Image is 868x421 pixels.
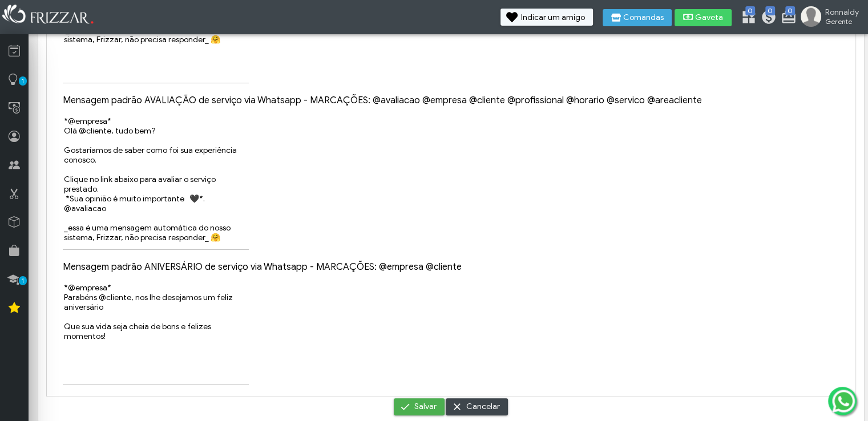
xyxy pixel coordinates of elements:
a: 0 [781,9,792,27]
span: 1 [19,76,27,86]
a: 0 [741,9,752,27]
img: whatsapp.png [830,387,857,415]
label: Mensagem padrão AVALIAÇÃO de serviço via Whatsapp - MARCAÇÕES: @avaliacao @empresa @cliente @prof... [63,95,702,106]
span: Cancelar [466,398,500,415]
button: Gaveta [675,9,732,26]
label: Mensagem padrão ANIVERSÁRIO de serviço via Whatsapp - MARCAÇÕES: @empresa @cliente [63,261,462,273]
span: Ronnaldy [825,7,859,17]
span: 0 [765,6,775,15]
button: Cancelar [446,398,508,415]
span: Gerente [825,17,859,26]
span: Comandas [623,14,664,22]
span: 0 [745,6,755,15]
button: Comandas [603,9,672,26]
span: Indicar um amigo [521,14,585,22]
span: Salvar [414,398,437,415]
textarea: *@empresa* Parabéns @cliente, nos lhe desejamos um feliz aniversário Que sua vida seja cheia de b... [63,282,249,384]
span: Gaveta [695,14,724,22]
span: 1 [19,276,27,285]
a: 0 [761,9,772,27]
button: Salvar [394,398,445,415]
textarea: *@empresa* Olá @cliente, tudo bem? Gostaríamos de saber como foi sua experiência conosco. Clique ... [63,115,249,250]
a: Ronnaldy Gerente [801,6,862,29]
span: 0 [785,6,795,15]
button: Indicar um amigo [500,9,593,26]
